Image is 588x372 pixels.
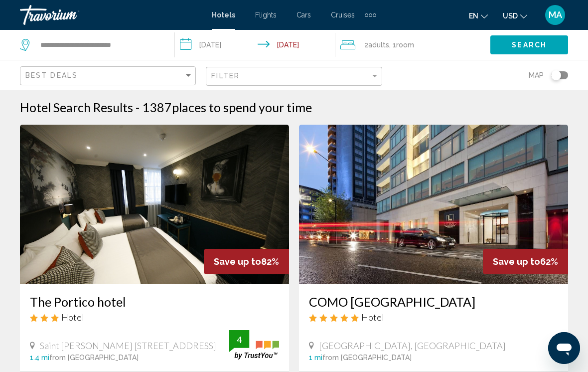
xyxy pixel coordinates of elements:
[30,354,49,362] span: 1.4 mi
[309,294,558,309] a: COMO [GEOGRAPHIC_DATA]
[136,100,140,115] span: -
[229,330,279,360] img: trustyou-badge.svg
[396,41,414,49] span: Room
[25,71,78,79] span: Best Deals
[172,100,312,115] span: places to spend your time
[20,100,133,115] h1: Hotel Search Results
[175,30,335,60] button: Check-in date: Sep 16, 2025 Check-out date: Sep 23, 2025
[319,340,506,351] span: [GEOGRAPHIC_DATA], [GEOGRAPHIC_DATA]
[331,11,355,19] a: Cruises
[212,11,235,19] a: Hotels
[322,354,412,362] span: from [GEOGRAPHIC_DATA]
[365,7,376,23] button: Extra navigation items
[20,125,289,284] img: Hotel image
[229,334,249,346] div: 4
[211,72,240,80] span: Filter
[255,11,277,19] a: Flights
[20,5,202,25] a: Travorium
[361,312,384,323] span: Hotel
[25,72,193,80] mat-select: Sort by
[309,312,558,323] div: 5 star Hotel
[142,100,312,115] h2: 1387
[544,71,568,80] button: Toggle map
[549,10,562,20] span: MA
[493,256,540,267] span: Save up to
[469,12,478,20] span: en
[389,38,414,52] span: , 1
[30,312,279,323] div: 3 star Hotel
[483,249,568,274] div: 62%
[204,249,289,274] div: 82%
[512,41,547,49] span: Search
[529,68,544,82] span: Map
[49,354,139,362] span: from [GEOGRAPHIC_DATA]
[214,256,261,267] span: Save up to
[335,30,490,60] button: Travelers: 2 adults, 0 children
[503,12,518,20] span: USD
[30,294,279,309] a: The Portico hotel
[548,332,580,364] iframe: Кнопка запуска окна обмена сообщениями
[206,66,382,87] button: Filter
[542,4,568,25] button: User Menu
[469,8,488,23] button: Change language
[490,35,568,54] button: Search
[296,11,311,19] a: Cars
[364,38,389,52] span: 2
[299,125,568,284] img: Hotel image
[368,41,389,49] span: Adults
[61,312,84,323] span: Hotel
[40,340,216,351] span: Saint [PERSON_NAME] [STREET_ADDRESS]
[503,8,527,23] button: Change currency
[309,354,322,362] span: 1 mi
